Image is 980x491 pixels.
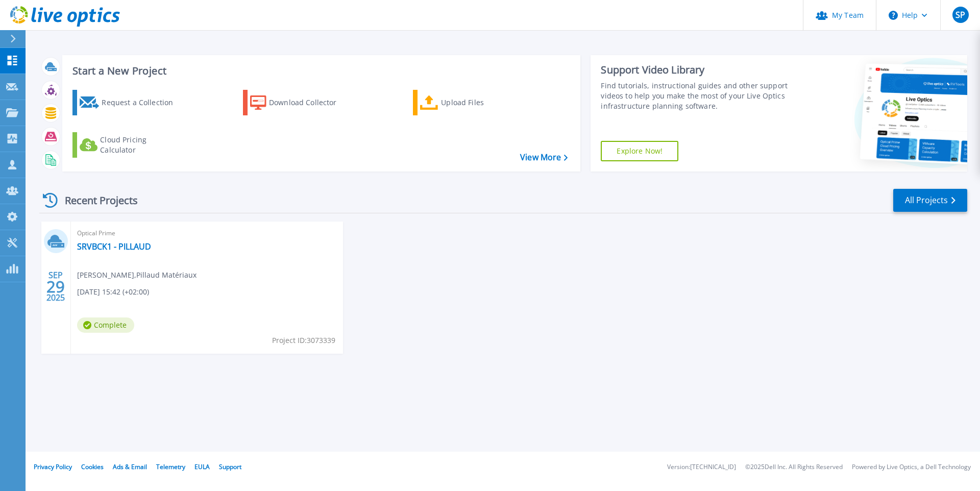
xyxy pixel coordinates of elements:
[441,92,523,113] div: Upload Files
[601,81,793,111] div: Find tutorials, instructional guides and other support videos to help you make the most of your L...
[243,90,357,115] a: Download Collector
[601,63,793,77] div: Support Video Library
[413,90,527,115] a: Upload Files
[72,65,568,77] h3: Start a New Project
[269,92,351,113] div: Download Collector
[46,282,65,291] span: 29
[39,188,152,213] div: Recent Projects
[601,141,678,161] a: Explore Now!
[81,462,104,471] a: Cookies
[520,153,568,162] a: View More
[100,135,182,155] div: Cloud Pricing Calculator
[955,11,965,19] span: SP
[272,335,335,346] span: Project ID: 3073339
[77,317,134,333] span: Complete
[77,241,151,252] a: SRVBCK1 - PILLAUD
[77,286,149,298] span: [DATE] 15:42 (+02:00)
[102,92,183,113] div: Request a Collection
[113,462,147,471] a: Ads & Email
[194,462,210,471] a: EULA
[219,462,241,471] a: Support
[852,464,971,471] li: Powered by Live Optics, a Dell Technology
[46,268,65,305] div: SEP 2025
[72,132,186,158] a: Cloud Pricing Calculator
[72,90,186,115] a: Request a Collection
[667,464,736,471] li: Version: [TECHNICAL_ID]
[77,228,337,239] span: Optical Prime
[745,464,843,471] li: © 2025 Dell Inc. All Rights Reserved
[77,269,197,281] span: [PERSON_NAME] , Pillaud Matériaux
[156,462,185,471] a: Telemetry
[34,462,72,471] a: Privacy Policy
[893,189,967,212] a: All Projects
